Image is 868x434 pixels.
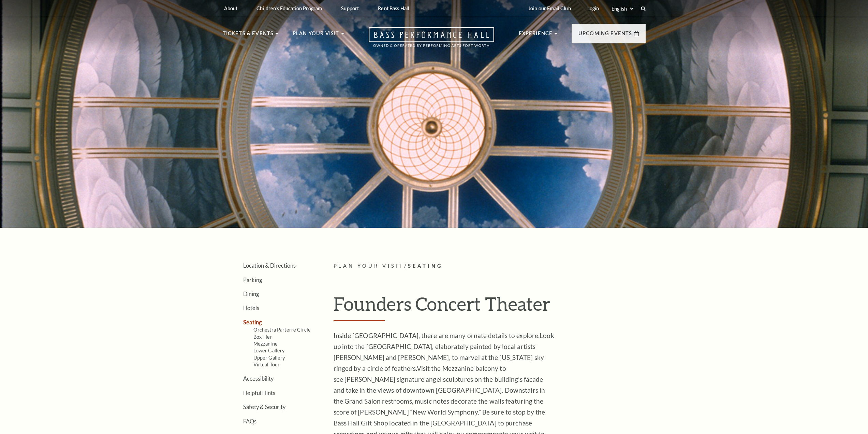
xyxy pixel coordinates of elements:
[253,327,311,333] a: Orchestra Parterre Circle
[253,355,285,361] a: Upper Gallery
[253,341,278,347] a: Mezzanine
[253,348,285,353] a: Lower Gallery
[243,277,262,283] a: Parking
[334,332,554,372] span: Look up into the [GEOGRAPHIC_DATA], elaborately painted by local artists [PERSON_NAME] and [PERSO...
[610,5,634,12] select: Select:
[256,5,322,11] p: Children's Education Program
[224,5,238,11] p: About
[578,29,632,42] p: Upcoming Events
[253,334,272,340] a: Box Tier
[253,362,280,367] a: Virtual Tour
[243,390,275,396] a: Helpful Hints
[378,5,409,11] p: Rent Bass Hall
[223,29,274,42] p: Tickets & Events
[341,5,359,11] p: Support
[334,293,646,321] h1: Founders Concert Theater
[243,404,285,410] a: Safety & Security
[243,305,259,311] a: Hotels
[334,263,404,269] span: Plan Your Visit
[243,262,296,269] a: Location & Directions
[243,418,256,424] a: FAQs
[243,375,274,382] a: Accessibility
[519,29,553,42] p: Experience
[334,262,646,270] p: /
[243,291,259,297] a: Dining
[293,29,339,42] p: Plan Your Visit
[243,319,262,325] a: Seating
[408,263,443,269] span: Seating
